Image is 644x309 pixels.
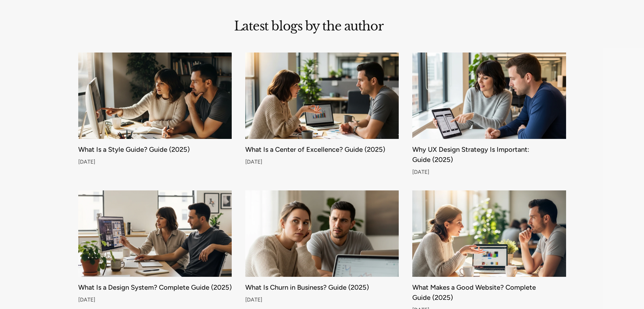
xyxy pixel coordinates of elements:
div: What Is a Design System? Complete Guide (2025) [78,285,232,290]
div: [DATE] [245,298,399,302]
div: What Is Churn in Business? Guide (2025) [245,285,399,290]
div: What Makes a Good Website? Complete Guide (2025) [412,285,566,300]
a: What Is a Center of Excellence? Guide (2025)[DATE] [245,53,399,174]
div: What Is a Style Guide? Guide (2025) [78,147,232,152]
div: Why UX Design Strategy Is Important: Guide (2025) [412,147,566,162]
a: What Is a Style Guide? Guide (2025)[DATE] [78,53,232,174]
h2: Latest blogs by the author [234,20,410,31]
div: [DATE] [78,160,232,164]
div: What Is a Center of Excellence? Guide (2025) [245,147,399,152]
div: [DATE] [78,298,232,302]
div: [DATE] [245,160,399,164]
a: Why UX Design Strategy Is Important: Guide (2025)[DATE] [412,53,566,174]
div: [DATE] [412,170,566,174]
